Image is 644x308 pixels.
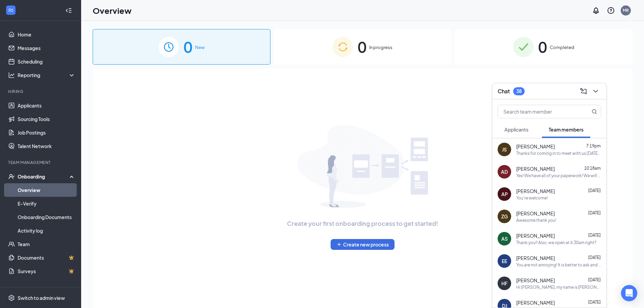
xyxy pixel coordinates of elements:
[549,126,583,133] span: Team members
[588,300,601,305] span: [DATE]
[588,255,601,260] span: [DATE]
[590,86,601,97] button: ChevronDown
[8,294,15,301] svg: Settings
[516,195,548,201] div: You're welcome!
[93,5,132,16] h1: Overview
[621,285,637,301] div: Open Intercom Messenger
[501,168,508,175] div: AD
[516,88,522,94] div: 38
[516,173,601,179] div: Yes! We have all of your paperwork! We will be reaching out soon for your next steps for next wee...
[504,126,528,133] span: Applicants
[501,280,507,287] div: HF
[18,210,75,224] a: Onboarding Documents
[18,126,75,139] a: Job Postings
[336,242,342,247] svg: Plus
[516,262,601,268] div: You are not annoying! It is better to ask and than be wrong, so thank you!
[516,165,555,172] span: [PERSON_NAME]
[18,173,70,180] div: Onboarding
[584,166,601,171] span: 10:18am
[516,232,555,239] span: [PERSON_NAME]
[18,224,75,237] a: Activity log
[502,146,507,153] div: JS
[18,112,75,126] a: Sourcing Tools
[538,35,547,58] span: 0
[8,173,15,180] svg: UserCheck
[501,191,508,197] div: AP
[588,233,601,238] span: [DATE]
[358,35,366,58] span: 0
[18,41,75,55] a: Messages
[498,105,578,118] input: Search team member
[516,188,555,194] span: [PERSON_NAME]
[592,109,597,114] svg: MagnifyingGlass
[588,210,601,215] span: [DATE]
[501,235,508,242] div: AS
[8,89,74,94] div: Hiring
[18,72,76,78] div: Reporting
[18,139,75,153] a: Talent Network
[8,160,74,165] div: Team Management
[184,35,192,58] span: 0
[18,183,75,197] a: Overview
[501,213,508,220] div: ZG
[516,217,556,223] div: Awesome thank you!
[588,277,601,282] span: [DATE]
[18,237,75,251] a: Team
[195,44,205,51] span: New
[578,86,589,97] button: ComposeMessage
[592,6,600,15] svg: Notifications
[516,277,555,284] span: [PERSON_NAME]
[516,150,601,156] div: Thanks for coming in to meet with us [DATE]! As a reminder please bring back all of your signed p...
[18,251,75,264] a: DocumentsCrown
[592,87,600,95] svg: ChevronDown
[18,294,65,301] div: Switch to admin view
[65,7,72,14] svg: Collapse
[7,7,14,14] svg: WorkstreamLogo
[623,7,629,13] div: MR
[502,258,507,264] div: EE
[18,264,75,278] a: SurveysCrown
[18,55,75,68] a: Scheduling
[516,284,601,290] div: Hi [PERSON_NAME], my name is [PERSON_NAME] and I am the Director of Talent here at CFA Altoona! I...
[18,197,75,210] a: E-Verify
[498,88,510,95] h3: Chat
[8,72,15,78] svg: Analysis
[586,143,601,148] span: 7:19pm
[18,99,75,112] a: Applicants
[588,188,601,193] span: [DATE]
[579,87,588,95] svg: ComposeMessage
[516,210,555,217] span: [PERSON_NAME]
[516,299,555,306] span: [PERSON_NAME]
[516,255,555,261] span: [PERSON_NAME]
[18,28,75,41] a: Home
[516,143,555,150] span: [PERSON_NAME]
[287,219,438,228] span: Create your first onboarding process to get started!
[550,44,574,51] span: Completed
[607,6,615,15] svg: QuestionInfo
[331,239,395,250] button: PlusCreate new process
[516,240,596,245] div: Thank you!! Also, we open at 6:30am right?
[369,44,392,51] span: In progress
